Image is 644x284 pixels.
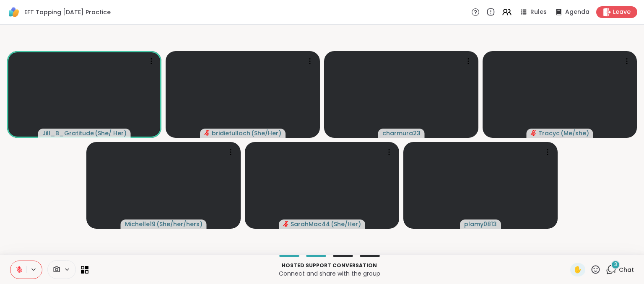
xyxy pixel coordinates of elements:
[574,265,582,275] span: ✋
[212,129,250,137] span: bridietulloch
[156,220,203,228] span: ( She/her/hers )
[95,129,127,137] span: ( She/ Her )
[283,221,289,227] span: audio-muted
[291,220,330,228] span: SarahMac44
[538,129,560,137] span: Tracyc
[93,262,565,269] p: Hosted support conversation
[464,220,497,228] span: plamy0813
[125,220,156,228] span: Michelle19
[530,8,547,16] span: Rules
[565,8,589,16] span: Agenda
[614,261,617,268] span: 3
[382,129,421,137] span: charmura23
[561,129,589,137] span: ( Me/she )
[619,266,634,274] span: Chat
[531,130,537,136] span: audio-muted
[24,8,111,16] span: EFT Tapping [DATE] Practice
[331,220,361,228] span: ( She/Her )
[251,129,281,137] span: ( She/Her )
[613,8,631,16] span: Leave
[7,5,21,19] img: ShareWell Logomark
[93,269,565,278] p: Connect and share with the group
[204,130,210,136] span: audio-muted
[42,129,94,137] span: Jill_B_Gratitude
